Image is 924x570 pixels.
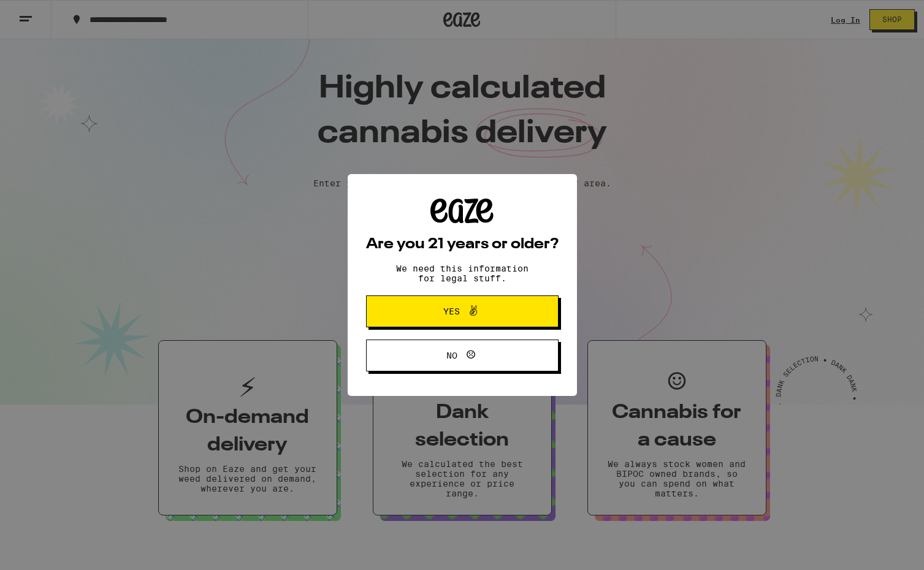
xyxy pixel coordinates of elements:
[386,264,539,283] p: We need this information for legal stuff.
[366,340,559,371] button: No
[446,351,457,360] span: No
[366,295,559,327] button: Yes
[443,307,460,316] span: Yes
[366,237,559,252] h2: Are you 21 years or older?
